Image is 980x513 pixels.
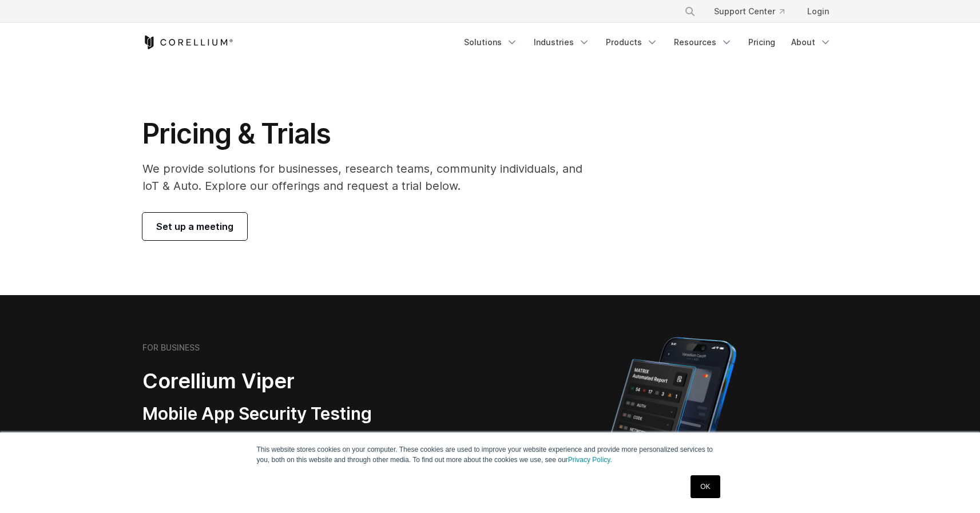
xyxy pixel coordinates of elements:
a: Resources [667,32,739,53]
span: Set up a meeting [156,220,233,233]
a: Industries [527,32,597,53]
div: Navigation Menu [457,32,838,53]
h6: FOR BUSINESS [142,343,200,353]
h3: Mobile App Security Testing [142,403,435,425]
div: Navigation Menu [670,1,838,22]
a: Corellium Home [142,35,233,49]
a: Privacy Policy. [568,456,612,464]
a: OK [691,475,720,498]
a: Pricing [741,32,782,53]
a: Solutions [457,32,525,53]
a: Products [599,32,665,53]
h2: Corellium Viper [142,368,435,394]
a: About [784,32,838,53]
a: Support Center [705,1,793,22]
a: Login [798,1,838,22]
a: Set up a meeting [142,213,247,240]
button: Search [680,1,700,22]
p: We provide solutions for businesses, research teams, community individuals, and IoT & Auto. Explo... [142,160,598,194]
h1: Pricing & Trials [142,117,598,151]
p: This website stores cookies on your computer. These cookies are used to improve your website expe... [257,444,724,465]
